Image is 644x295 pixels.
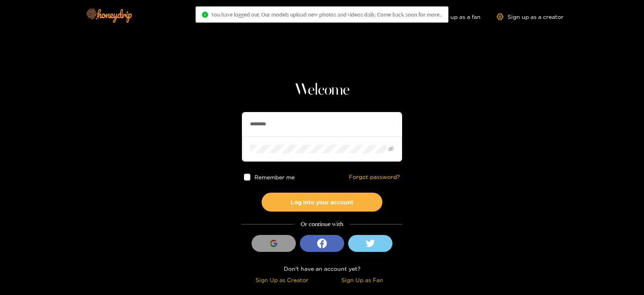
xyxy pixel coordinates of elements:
a: Sign up as a fan [425,13,481,20]
div: Sign Up as Fan [324,275,400,285]
div: Don't have an account yet? [242,264,402,273]
div: Sign Up as Creator [244,275,320,285]
div: Or continue with [242,220,402,229]
a: Sign up as a creator [497,13,563,20]
a: Forgot password? [349,174,400,181]
span: You have logged out. Our models upload new photos and videos daily. Come back soon for more.. [211,11,442,18]
span: Remember me [255,174,295,180]
button: Log into your account [262,193,382,212]
span: check-circle [202,12,208,18]
span: eye-invisible [388,146,394,152]
h1: Welcome [242,81,402,100]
